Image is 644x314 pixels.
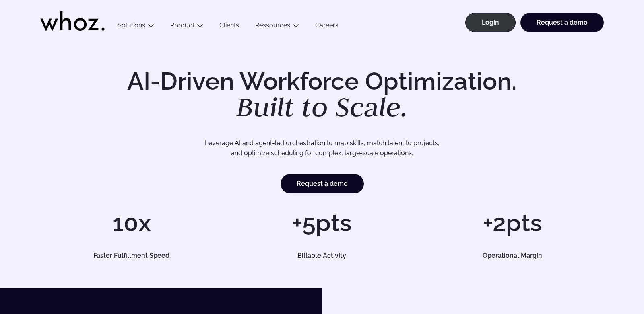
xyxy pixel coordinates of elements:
h5: Billable Activity [240,252,404,259]
button: Solutions [109,21,162,32]
a: Request a demo [281,174,364,193]
p: Leverage AI and agent-led orchestration to map skills, match talent to projects, and optimize sch... [68,138,576,158]
a: Ressources [255,21,290,29]
a: Clients [211,21,247,32]
h1: 10x [40,211,223,235]
a: Careers [307,21,347,32]
button: Ressources [247,21,307,32]
h5: Operational Margin [430,252,594,259]
h1: +2pts [421,211,604,235]
em: Built to Scale. [236,89,408,124]
h5: Faster Fulfillment Speed [50,252,214,259]
h1: AI-Driven Workforce Optimization. [116,69,528,121]
a: Request a demo [520,13,604,32]
a: Login [465,13,516,32]
button: Product [162,21,211,32]
a: Product [170,21,194,29]
h1: +5pts [231,211,413,235]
